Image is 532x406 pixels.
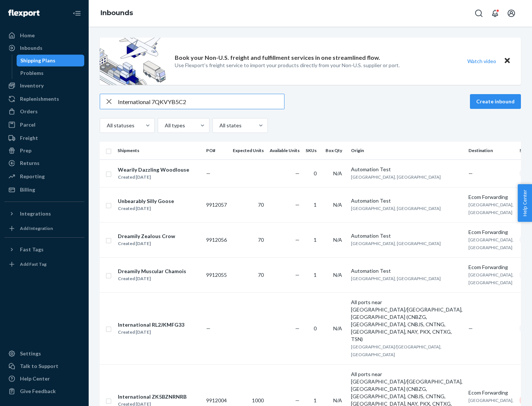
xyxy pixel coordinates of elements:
[4,244,84,255] button: Fast Tags
[295,397,300,403] span: —
[203,187,230,222] td: 9912057
[20,225,53,231] div: Add Integration
[118,173,189,181] div: Created [DATE]
[488,6,502,21] button: Open notifications
[175,54,380,62] p: Book your Non-U.S. freight and fulfillment services in one streamlined flow.
[118,197,174,205] div: Unbearably Silly Goose
[20,210,51,217] div: Integrations
[219,122,219,129] input: All states
[230,142,267,159] th: Expected Units
[115,142,203,159] th: Shipments
[20,186,35,193] div: Billing
[20,82,44,89] div: Inventory
[69,6,84,21] button: Close Navigation
[333,272,342,278] span: N/A
[20,362,58,370] div: Talk to Support
[20,159,40,167] div: Returns
[175,62,400,69] p: Use Flexport’s freight service to import your products directly from your Non-U.S. supplier or port.
[4,258,84,270] a: Add Fast Tag
[4,157,84,169] a: Returns
[118,240,175,247] div: Created [DATE]
[95,3,139,24] ol: breadcrumbs
[203,142,230,159] th: PO#
[118,321,184,328] div: International RL2JKMFG33
[4,348,84,359] a: Settings
[4,132,84,144] a: Freight
[20,121,35,128] div: Parcel
[4,145,84,156] a: Prep
[4,80,84,92] a: Inventory
[118,275,186,282] div: Created [DATE]
[351,206,441,211] span: [GEOGRAPHIC_DATA], [GEOGRAPHIC_DATA]
[351,344,441,357] span: [GEOGRAPHIC_DATA]/[GEOGRAPHIC_DATA], [GEOGRAPHIC_DATA]
[351,241,441,246] span: [GEOGRAPHIC_DATA], [GEOGRAPHIC_DATA]
[314,170,317,176] span: 0
[468,264,514,271] div: Ecom Forwarding
[258,272,264,278] span: 70
[20,388,56,395] div: Give Feedback
[295,202,300,208] span: —
[20,350,41,357] div: Settings
[20,44,42,52] div: Inbounds
[351,276,441,281] span: [GEOGRAPHIC_DATA], [GEOGRAPHIC_DATA]
[314,202,317,208] span: 1
[468,272,514,285] span: [GEOGRAPHIC_DATA], [GEOGRAPHIC_DATA]
[203,222,230,257] td: 9912056
[470,94,521,109] button: Create inbound
[118,233,175,240] div: Dreamily Zealous Crow
[348,142,465,159] th: Origin
[4,184,84,196] a: Billing
[4,373,84,385] a: Help Center
[8,10,40,17] img: Flexport logo
[314,397,317,403] span: 1
[333,202,342,208] span: N/A
[267,142,303,159] th: Available Units
[258,237,264,243] span: 70
[20,375,50,382] div: Help Center
[17,55,85,66] a: Shipping Plans
[4,119,84,131] a: Parcel
[20,147,31,154] div: Prep
[465,142,516,159] th: Destination
[4,30,84,41] a: Home
[206,325,211,331] span: —
[518,184,532,222] button: Help Center
[468,237,514,250] span: [GEOGRAPHIC_DATA], [GEOGRAPHIC_DATA]
[502,56,512,66] button: Close
[20,173,45,180] div: Reporting
[303,142,323,159] th: SKUs
[463,56,501,66] button: Watch video
[206,170,211,176] span: —
[504,6,519,21] button: Open account menu
[20,134,38,142] div: Freight
[295,272,300,278] span: —
[468,325,473,331] span: —
[351,197,463,204] div: Automation Test
[4,385,84,397] button: Give Feedback
[20,108,38,115] div: Orders
[118,205,174,212] div: Created [DATE]
[333,170,342,176] span: N/A
[333,325,342,331] span: N/A
[4,223,84,234] a: Add Integration
[17,67,85,79] a: Problems
[471,6,486,21] button: Open Search Box
[333,397,342,403] span: N/A
[258,202,264,208] span: 70
[106,122,107,129] input: All statuses
[4,42,84,54] a: Inbounds
[252,397,264,403] span: 1000
[4,171,84,182] a: Reporting
[20,57,55,64] div: Shipping Plans
[4,93,84,105] a: Replenishments
[351,232,463,240] div: Automation Test
[351,299,463,343] div: All ports near [GEOGRAPHIC_DATA]/[GEOGRAPHIC_DATA], [GEOGRAPHIC_DATA] (CNBZG, [GEOGRAPHIC_DATA], ...
[20,32,35,39] div: Home
[118,268,186,275] div: Dreamily Muscular Chamois
[314,272,317,278] span: 1
[20,69,44,77] div: Problems
[4,106,84,117] a: Orders
[295,325,300,331] span: —
[203,257,230,292] td: 9912055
